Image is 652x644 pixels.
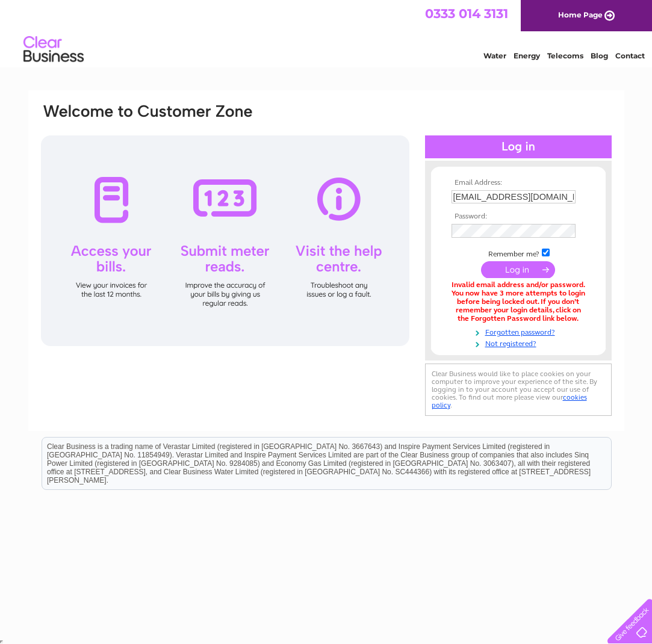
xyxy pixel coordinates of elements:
[483,51,506,60] a: Water
[615,51,645,60] a: Contact
[449,212,588,221] th: Password:
[452,281,585,323] div: Invalid email address and/or password. You now have 3 more attempts to login before being locked ...
[425,364,612,416] div: Clear Business would like to place cookies on your computer to improve your experience of the sit...
[42,7,611,58] div: Clear Business is a trading name of Verastar Limited (registered in [GEOGRAPHIC_DATA] No. 3667643...
[452,326,588,337] a: Forgotten password?
[23,31,84,68] img: logo.png
[514,51,540,60] a: Energy
[432,393,587,409] a: cookies policy
[452,337,588,348] a: Not registered?
[547,51,583,60] a: Telecoms
[449,179,588,187] th: Email Address:
[425,6,508,21] a: 0333 014 3131
[449,247,588,259] td: Remember me?
[591,51,608,60] a: Blog
[481,261,555,278] input: Submit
